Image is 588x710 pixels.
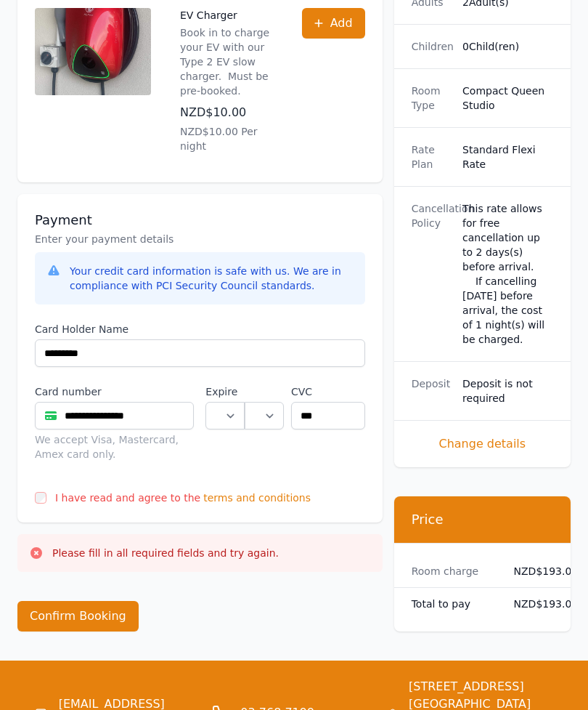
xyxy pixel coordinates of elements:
button: Add [302,8,365,39]
label: Card number [35,384,194,399]
p: Book in to charge your EV with our Type 2 EV slow charger. Must be pre-booked. [180,25,273,98]
dd: NZD$193.00 [514,564,553,578]
label: Expire [205,384,245,399]
dt: Room Type [412,84,451,113]
span: Add [330,15,353,32]
img: EV Charger [35,8,151,95]
dd: Standard Flexi Rate [462,142,553,172]
dd: Compact Queen Studio [462,84,553,113]
p: Enter your payment details [35,232,365,246]
dd: 0 Child(ren) [462,39,553,54]
h3: Price [412,511,553,528]
div: Your credit card information is safe with us. We are in compliance with PCI Security Council stan... [70,264,354,293]
button: Confirm Booking [17,601,139,632]
p: NZD$10.00 Per night [180,124,273,153]
label: CVC [291,384,365,399]
h3: Payment [35,211,365,229]
div: We accept Visa, Mastercard, Amex card only. [35,432,194,461]
div: This rate allows for free cancellation up to 2 days(s) before arrival. If cancelling [DATE] befor... [462,201,553,347]
span: Change details [412,435,553,453]
dt: Cancellation Policy [412,201,451,347]
dt: Room charge [412,564,502,578]
dd: NZD$193.00 [514,597,553,611]
span: terms and conditions [203,491,311,505]
dt: Children [412,39,451,54]
p: NZD$10.00 [180,104,273,121]
dt: Rate Plan [412,142,451,172]
dt: Deposit [412,376,451,406]
dd: Deposit is not required [462,376,553,406]
p: EV Charger [180,8,273,23]
span: [STREET_ADDRESS] [409,678,553,695]
label: Card Holder Name [35,322,365,336]
label: I have read and agree to the [55,492,200,504]
p: Please fill in all required fields and try again. [52,546,279,560]
dt: Total to pay [412,597,502,611]
label: . [245,384,284,399]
